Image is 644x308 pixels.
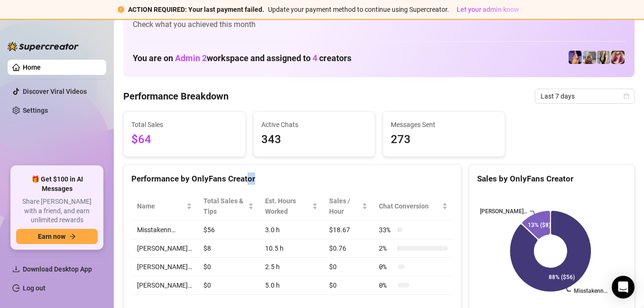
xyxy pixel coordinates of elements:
span: Last 7 days [541,89,629,103]
div: Open Intercom Messenger [612,276,635,299]
button: Let your admin know [453,4,523,15]
span: exclamation-circle [118,6,124,13]
img: Phoebe [611,51,625,64]
th: Sales / Hour [323,192,373,221]
span: 2 % [379,243,394,254]
text: Misstakenn… [574,288,607,295]
span: Total Sales & Tips [203,196,246,217]
th: Total Sales & Tips [198,192,259,221]
div: Sales by OnlyFans Creator [477,172,626,185]
a: Discover Viral Videos [23,88,87,95]
span: Admin 2 [175,53,207,63]
strong: ACTION REQUIRED: Your last payment failed. [128,6,264,13]
td: $0 [323,276,373,295]
text: [PERSON_NAME]… [480,208,527,215]
span: Check what you achieved this month [133,19,625,30]
span: 4 [313,53,317,63]
span: 33 % [379,225,394,235]
td: [PERSON_NAME]… [131,239,198,258]
span: Total Sales [131,119,238,130]
span: Let your admin know [457,6,519,13]
span: Messages Sent [391,119,497,130]
span: Download Desktop App [23,265,92,273]
span: $64 [131,131,238,149]
img: logo-BBDzfeDw.svg [8,42,79,51]
span: Update your payment method to continue using Supercreator. [268,6,449,13]
div: Performance by OnlyFans Creator [131,172,453,185]
td: $0.76 [323,239,373,258]
img: Misstakenn [583,51,596,64]
td: 5.0 h [259,276,323,295]
button: Earn nowarrow-right [16,229,98,244]
h1: You are on workspace and assigned to creators [133,53,351,63]
td: $0 [323,258,373,276]
td: $56 [198,221,259,239]
th: Chat Conversion [373,192,453,221]
td: $8 [198,239,259,258]
td: Misstakenn… [131,221,198,239]
span: calendar [624,93,629,99]
h4: Performance Breakdown [123,90,229,103]
span: Share [PERSON_NAME] with a friend, and earn unlimited rewards [16,197,98,225]
img: Chyna [569,51,582,64]
span: Earn now [38,233,65,240]
td: 3.0 h [259,221,323,239]
a: Settings [23,107,48,114]
span: Sales / Hour [329,196,360,217]
td: [PERSON_NAME]… [131,258,198,276]
span: Name [137,201,184,211]
div: Est. Hours Worked [265,196,310,217]
td: [PERSON_NAME]… [131,276,198,295]
th: Name [131,192,198,221]
span: 0 % [379,280,394,290]
span: 343 [261,131,368,149]
td: $18.67 [323,221,373,239]
td: 2.5 h [259,258,323,276]
td: 10.5 h [259,239,323,258]
span: download [12,265,20,273]
span: 0 % [379,262,394,272]
span: 🎁 Get $100 in AI Messages [16,175,98,193]
img: Marie Free [597,51,610,64]
td: $0 [198,258,259,276]
a: Log out [23,284,46,292]
a: Home [23,63,41,71]
span: 273 [391,131,497,149]
span: Active Chats [261,119,368,130]
span: Chat Conversion [379,201,440,211]
td: $0 [198,276,259,295]
span: arrow-right [69,233,76,240]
